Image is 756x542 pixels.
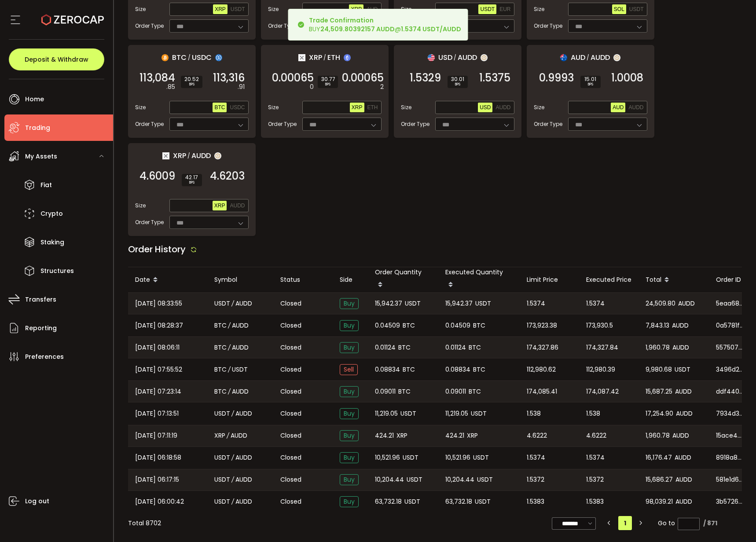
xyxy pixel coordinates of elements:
em: / [228,343,231,353]
span: AUDD [672,431,689,441]
span: AUDD [191,150,211,161]
span: USDT [214,409,230,419]
span: 1.5374 [527,299,545,309]
span: USDT [214,299,230,309]
span: 4.6009 [139,172,175,181]
span: 10,204.44 [375,475,404,485]
span: Preferences [25,350,64,363]
span: AUDD [495,104,510,111]
span: USD [438,52,452,63]
span: 7934d39e-50af-457f-8652-d8adeadfe12b [716,409,744,418]
div: Status [273,275,333,285]
iframe: Chat Widget [651,447,756,542]
span: Trading [25,122,50,134]
img: usd_portfolio.svg [428,54,435,61]
button: USDC [228,103,246,112]
span: AUDD [591,52,610,63]
span: BTC [398,387,411,397]
span: 4.6222 [586,431,606,441]
em: 2 [380,82,384,92]
span: 0.01124 [445,343,466,353]
b: 1.5374 USDT/AUDD [401,25,461,33]
span: XRP [352,104,363,111]
span: BTC [214,387,227,397]
img: usdc_portfolio.svg [215,54,222,61]
button: ETH [366,103,380,112]
span: USDT [400,409,416,419]
span: AUDD [235,409,252,419]
span: BTC [469,387,481,397]
i: BPS [184,82,199,87]
img: xrp_portfolio.png [298,54,305,61]
span: Size [135,5,146,13]
em: / [228,387,231,397]
span: 174,327.84 [586,343,618,353]
span: 557507a6-a243-4a99-b074-04c985af4fbf [716,343,744,352]
span: XRP [351,6,362,12]
span: 15,942.37 [375,299,402,309]
span: Structures [40,265,74,277]
span: Deposit & Withdraw [25,56,88,63]
span: Size [135,103,146,111]
em: / [587,54,589,62]
div: Executed Price [579,275,639,285]
em: / [188,54,191,62]
span: 4.6203 [210,172,245,181]
b: 24,509.80392157 AUDD [320,25,395,33]
span: 0.9993 [539,74,574,82]
span: Fiat [40,179,52,192]
span: 30.77 [321,77,334,82]
span: 173,930.5 [586,321,613,331]
img: xrp_portfolio.png [162,152,169,159]
i: BPS [185,180,198,185]
span: 0.04509 [375,321,400,331]
span: 1.5375 [479,74,510,82]
span: [DATE] 06:00:42 [135,497,184,507]
em: / [454,54,456,62]
span: Size [401,5,411,13]
span: USDT [405,299,421,309]
div: Order Quantity [368,267,438,292]
em: / [227,431,229,441]
span: AUDD [676,409,693,419]
span: AUDD [230,203,245,209]
span: USDT [403,453,418,463]
button: XRP [213,201,227,210]
span: Log out [25,495,49,508]
span: AUDD [672,321,689,331]
span: Closed [280,365,301,374]
span: 173,923.38 [527,321,557,331]
span: 15ace444-046d-46ef-bf00-73783983475d [716,431,744,440]
em: .85 [166,82,175,92]
span: Size [401,103,411,111]
button: XRP [349,4,363,14]
span: USDT [629,6,644,12]
span: USDT [232,365,248,375]
div: Executed Quantity [438,267,520,292]
span: Crypto [40,207,63,220]
span: Size [534,5,544,13]
b: Trade Confirmation [309,16,374,25]
span: 15,687.25 [646,387,672,397]
button: USDT [229,4,247,14]
span: 9,980.68 [646,365,672,375]
span: 24,509.80 [646,299,675,309]
div: Date [128,273,207,288]
span: 7,843.13 [646,321,669,331]
button: USDT [628,4,646,14]
img: btc_portfolio.svg [161,54,169,61]
span: USDT [473,453,489,463]
span: XRP [214,431,225,441]
button: XRP [213,4,228,14]
span: Size [135,202,146,210]
span: USDC [230,104,245,111]
span: 174,085.41 [527,387,557,397]
span: XRP [173,150,186,161]
span: 63,732.18 [445,497,472,507]
span: Size [268,103,279,111]
span: 1,960.78 [646,431,670,441]
span: 63,732.18 [375,497,402,507]
span: 17,254.90 [646,409,673,419]
span: Buy [340,320,359,331]
span: BTC [473,321,485,331]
